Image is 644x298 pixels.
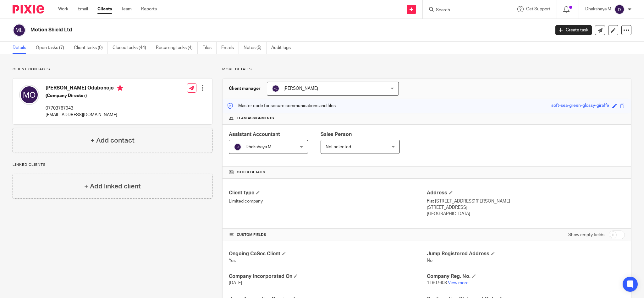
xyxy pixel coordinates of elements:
[229,190,427,196] h4: Client type
[13,67,212,72] p: Client contacts
[229,273,427,280] h4: Company Incorporated On
[427,258,432,263] span: No
[229,258,236,263] span: Yes
[74,42,108,54] a: Client tasks (0)
[84,182,141,191] h4: + Add linked client
[229,132,280,137] span: Assistant Accountant
[229,85,261,92] h3: Client manager
[113,42,151,54] a: Closed tasks (44)
[19,85,39,105] img: svg%3E
[117,85,123,91] i: Primary
[78,6,88,12] a: Email
[229,251,427,257] h4: Ongoing CoSec Client
[13,5,44,14] img: Pixie
[272,85,279,92] img: svg%3E
[202,42,217,54] a: Files
[283,86,318,91] span: [PERSON_NAME]
[526,7,550,11] span: Get Support
[427,198,625,204] p: Flat [STREET_ADDRESS][PERSON_NAME]
[46,93,123,99] h5: (Company Director)
[585,6,611,12] p: Dhakshaya M
[141,6,157,12] a: Reports
[97,6,112,12] a: Clients
[326,145,351,149] span: Not selected
[222,67,631,72] p: More details
[448,281,469,285] a: View more
[46,105,123,111] p: 07703767943
[221,42,239,54] a: Emails
[427,190,625,196] h4: Address
[568,232,604,238] label: Show empty fields
[427,273,625,280] h4: Company Reg. No.
[229,281,242,285] span: [DATE]
[614,4,625,14] img: svg%3E
[427,204,625,211] p: [STREET_ADDRESS]
[46,85,123,93] h4: [PERSON_NAME] Odubonojo
[227,103,336,109] p: Master code for secure communications and files
[121,6,132,12] a: Team
[13,162,212,167] p: Linked clients
[321,132,352,137] span: Sales Person
[156,42,198,54] a: Recurring tasks (4)
[13,42,31,54] a: Details
[91,136,135,145] h4: + Add contact
[36,42,69,54] a: Open tasks (7)
[13,24,26,37] img: svg%3E
[244,42,267,54] a: Notes (5)
[435,8,492,13] input: Search
[237,170,265,175] span: Other details
[245,145,272,149] span: Dhakshaya M
[271,42,295,54] a: Audit logs
[427,281,447,285] span: 11907603
[555,25,592,35] a: Create task
[237,116,274,121] span: Team assignments
[551,102,609,110] div: soft-sea-green-glossy-giraffe
[229,232,427,237] h4: CUSTOM FIELDS
[427,211,625,217] p: [GEOGRAPHIC_DATA]
[234,143,241,151] img: svg%3E
[427,251,625,257] h4: Jump Registered Address
[58,6,68,12] a: Work
[46,112,123,118] p: [EMAIL_ADDRESS][DOMAIN_NAME]
[229,198,427,204] p: Limited company
[30,27,443,33] h2: Motion Shield Ltd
